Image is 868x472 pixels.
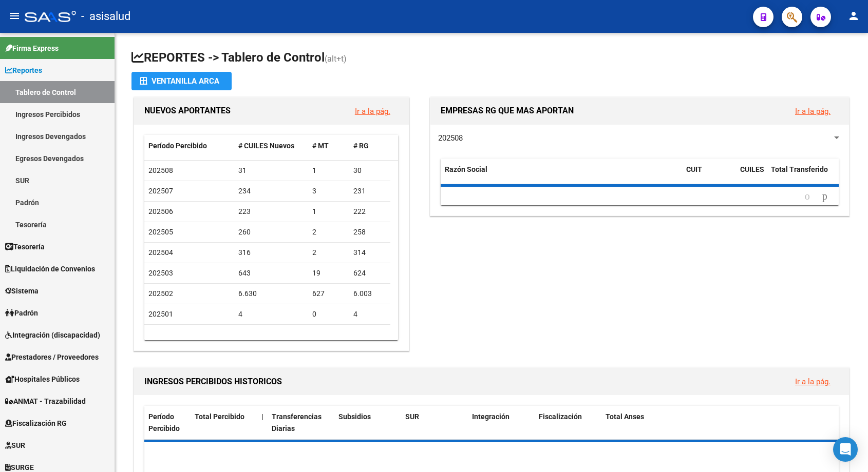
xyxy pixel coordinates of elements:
[767,159,839,192] datatable-header-cell: Total Transferido
[5,440,25,451] span: SUR
[312,288,345,300] div: 627
[195,412,244,421] span: Total Percibido
[349,135,390,157] datatable-header-cell: # RG
[847,10,860,22] mat-icon: person
[131,72,232,90] button: Ventanilla ARCA
[5,65,42,76] span: Reportes
[334,406,401,440] datatable-header-cell: Subsidios
[5,285,39,297] span: Sistema
[312,165,345,176] div: 1
[338,412,371,421] span: Subsidios
[81,5,130,28] span: - asisalud
[8,10,21,22] mat-icon: menu
[257,406,268,440] datatable-header-cell: |
[682,159,736,192] datatable-header-cell: CUIT
[312,267,345,279] div: 19
[261,412,263,421] span: |
[441,159,682,192] datatable-header-cell: Razón Social
[787,102,839,121] button: Ir a la pág.
[441,106,574,115] span: EMPRESAS RG QUE MAS APORTAN
[353,226,386,238] div: 258
[787,372,839,391] button: Ir a la pág.
[148,269,173,277] span: 202503
[238,308,305,320] div: 4
[238,226,305,238] div: 260
[148,142,207,150] span: Período Percibido
[148,248,173,257] span: 202504
[238,185,305,197] div: 234
[833,437,858,462] div: Open Intercom Messenger
[5,329,100,341] span: Integración (discapacidad)
[272,412,322,432] span: Transferencias Diarias
[148,187,173,195] span: 202507
[353,308,386,320] div: 4
[353,165,386,176] div: 30
[353,288,386,300] div: 6.003
[405,412,419,421] span: SUR
[5,396,86,407] span: ANMAT - Trazabilidad
[238,288,305,300] div: 6.630
[539,412,582,421] span: Fiscalización
[312,142,329,150] span: # MT
[5,373,80,385] span: Hospitales Públicos
[795,107,831,116] a: Ir a la pág.
[148,166,173,174] span: 202508
[468,406,535,440] datatable-header-cell: Integración
[353,247,386,259] div: 314
[148,310,173,318] span: 202501
[144,135,234,157] datatable-header-cell: Período Percibido
[445,165,487,173] span: Razón Social
[401,406,468,440] datatable-header-cell: SUR
[353,142,369,150] span: # RG
[312,247,345,259] div: 2
[148,412,180,432] span: Período Percibido
[686,165,702,173] span: CUIT
[144,377,282,386] span: INGRESOS PERCIBIDOS HISTORICOS
[818,191,832,202] a: go to next page
[606,412,644,421] span: Total Anses
[740,165,764,173] span: CUILES
[312,226,345,238] div: 2
[438,133,463,143] span: 202508
[148,289,173,298] span: 202502
[800,191,815,202] a: go to previous page
[312,185,345,197] div: 3
[144,406,191,440] datatable-header-cell: Período Percibido
[325,54,347,64] span: (alt+t)
[238,267,305,279] div: 643
[5,43,59,54] span: Firma Express
[238,247,305,259] div: 316
[5,418,67,429] span: Fiscalización RG
[234,135,309,157] datatable-header-cell: # CUILES Nuevos
[601,406,831,440] datatable-header-cell: Total Anses
[148,228,173,236] span: 202505
[131,49,852,67] h1: REPORTES -> Tablero de Control
[535,406,601,440] datatable-header-cell: Fiscalización
[795,377,831,386] a: Ir a la pág.
[308,135,349,157] datatable-header-cell: # MT
[472,412,510,421] span: Integración
[312,308,345,320] div: 0
[191,406,257,440] datatable-header-cell: Total Percibido
[771,165,828,173] span: Total Transferido
[736,159,767,192] datatable-header-cell: CUILES
[238,165,305,176] div: 31
[353,267,386,279] div: 624
[5,263,95,274] span: Liquidación de Convenios
[353,206,386,218] div: 222
[355,107,390,116] a: Ir a la pág.
[5,307,38,319] span: Padrón
[268,406,334,440] datatable-header-cell: Transferencias Diarias
[238,206,305,218] div: 223
[353,185,386,197] div: 231
[144,106,231,115] span: NUEVOS APORTANTES
[5,241,45,252] span: Tesorería
[148,207,173,215] span: 202506
[140,72,223,90] div: Ventanilla ARCA
[347,102,399,121] button: Ir a la pág.
[238,142,294,150] span: # CUILES Nuevos
[312,206,345,218] div: 1
[5,351,99,363] span: Prestadores / Proveedores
